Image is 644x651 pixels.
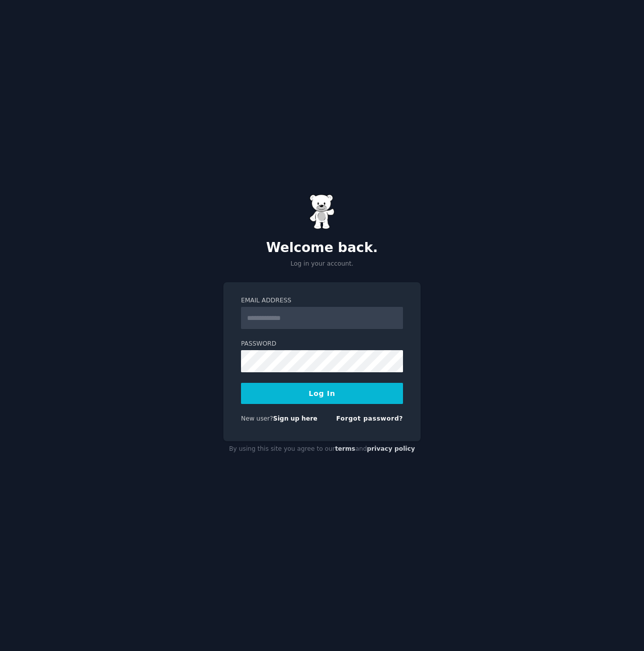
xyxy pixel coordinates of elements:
[223,240,421,256] h2: Welcome back.
[241,383,403,404] button: Log In
[367,445,415,452] a: privacy policy
[273,415,317,422] a: Sign up here
[309,194,335,229] img: Gummy Bear
[223,441,421,457] div: By using this site you agree to our and
[335,445,355,452] a: terms
[241,415,273,422] span: New user?
[241,340,403,349] label: Password
[223,260,421,269] p: Log in your account.
[336,415,403,422] a: Forgot password?
[241,296,403,305] label: Email Address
